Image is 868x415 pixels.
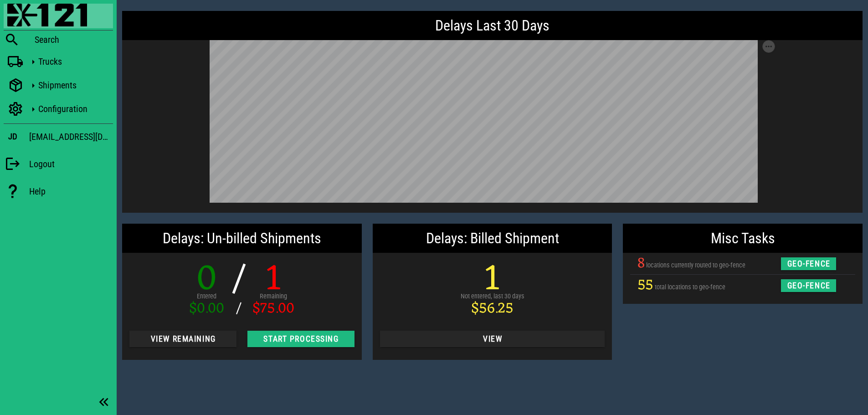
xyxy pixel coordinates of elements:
span: geo-fence [786,259,831,268]
div: $56.25 [461,302,524,316]
div: Not entered, last 30 days [461,292,524,302]
span: View [387,334,598,343]
div: 1 [252,262,294,298]
div: $75.00 [252,302,294,316]
span: geo-fence [786,281,831,290]
a: geo-fence [781,282,837,289]
div: 1 [461,262,524,298]
div: Delays: Un-billed Shipments [122,224,362,253]
span: Start Processing [255,334,347,343]
span: View Remaining [137,334,229,343]
div: Help [29,186,113,197]
span: locations currently routed to geo-fence [646,261,745,269]
div: Logout [29,159,113,169]
div: / [231,302,246,316]
button: View [380,331,605,347]
div: Delays: Billed Shipment [373,224,612,253]
button: geo-fence [781,279,837,292]
a: Blackfly [4,4,113,28]
img: 87f0f0e.png [7,4,87,26]
div: Trucks [38,56,109,67]
div: Misc Tasks [623,224,863,253]
div: Vega visualization [210,40,775,205]
span: 8 [637,251,645,277]
div: Search [35,34,113,45]
a: Help [4,179,113,204]
div: [EMAIL_ADDRESS][DOMAIN_NAME] [29,129,113,144]
div: Remaining [252,292,294,302]
button: Start Processing [247,331,354,347]
span: 55 [637,272,653,298]
div: $0.00 [189,302,224,316]
h3: JD [8,132,17,142]
a: geo-fence [781,259,837,266]
div: 0 [189,262,224,298]
div: Entered [189,292,224,302]
button: View Remaining [129,331,236,347]
span: total locations to geo-fence [655,283,725,291]
div: / [231,262,246,298]
div: Shipments [38,80,109,91]
div: Delays Last 30 Days [122,11,863,40]
button: geo-fence [781,257,837,270]
div: Configuration [38,103,109,114]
